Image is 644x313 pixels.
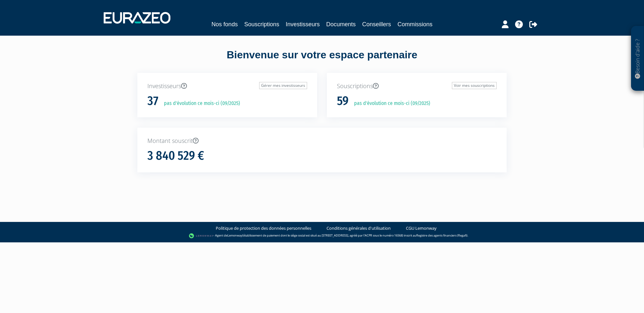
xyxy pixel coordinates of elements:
a: Souscriptions [244,20,279,29]
p: Montant souscrit [147,137,497,145]
div: - Agent de (établissement de paiement dont le siège social est situé au [STREET_ADDRESS], agréé p... [6,233,638,239]
p: Investisseurs [147,82,307,90]
img: logo-lemonway.png [189,233,214,239]
h1: 37 [147,94,158,108]
p: Souscriptions [337,82,497,90]
img: 1732889491-logotype_eurazeo_blanc_rvb.png [104,12,170,24]
a: Nos fonds [212,20,238,29]
a: Gérer mes investisseurs [259,82,307,89]
a: Registre des agents financiers (Regafi) [416,233,467,238]
a: Investisseurs [286,20,320,29]
a: Documents [326,20,356,29]
a: CGU Lemonway [406,225,437,231]
a: Commissions [397,20,432,29]
a: Politique de protection des données personnelles [216,225,311,231]
p: pas d'évolution ce mois-ci (09/2025) [159,100,240,107]
a: Conditions générales d'utilisation [327,225,391,231]
a: Conseillers [362,20,391,29]
a: Lemonway [227,233,242,238]
h1: 59 [337,94,349,108]
p: pas d'évolution ce mois-ci (09/2025) [350,100,430,107]
div: Bienvenue sur votre espace partenaire [132,48,512,73]
p: Besoin d'aide ? [634,29,641,88]
h1: 3 840 529 € [147,149,204,163]
a: Voir mes souscriptions [452,82,497,89]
